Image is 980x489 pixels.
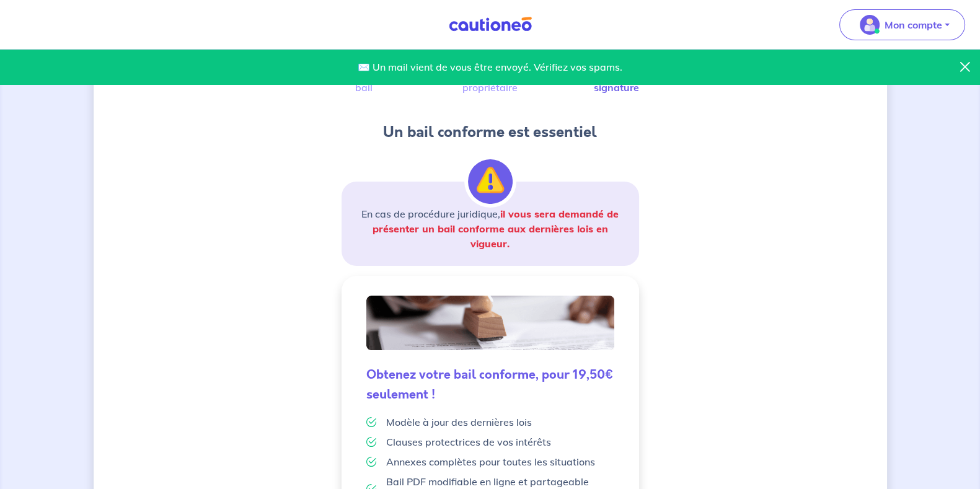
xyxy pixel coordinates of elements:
[604,68,629,92] label: Paiement signature
[386,454,595,469] p: Annexes complètes pour toutes les situations
[468,159,513,204] img: illu_alert.svg
[885,17,942,32] p: Mon compte
[386,415,532,430] p: Modèle à jour des dernières lois
[860,15,880,35] img: illu_account_valid_menu.svg
[373,208,619,250] strong: il vous sera demandé de présenter un bail conforme aux dernières lois en vigueur.
[386,434,551,449] p: Clauses protectrices de vos intérêts
[478,68,503,92] label: Informations propriétaire
[351,68,376,92] label: Informations bail
[366,296,614,350] img: valid-lease.png
[366,365,614,405] h5: Obtenez votre bail conforme, pour 19,50€ seulement !
[342,122,639,142] h4: Un bail conforme est essentiel
[356,206,624,251] p: En cas de procédure juridique,
[839,9,965,40] button: illu_account_valid_menu.svgMon compte
[444,17,537,32] img: Cautioneo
